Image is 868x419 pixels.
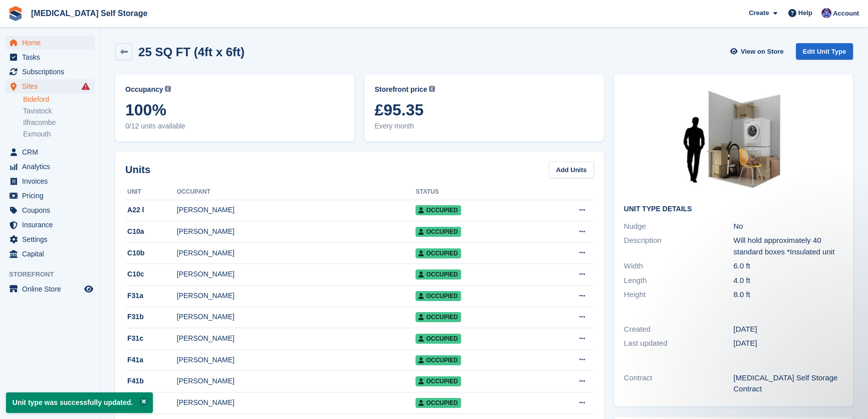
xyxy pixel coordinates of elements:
div: C10b [125,248,177,258]
span: CRM [22,145,82,159]
a: menu [5,36,95,50]
img: 25-sqft-unit.jpg [658,84,808,197]
div: [PERSON_NAME] [177,248,416,258]
th: Unit [125,184,177,200]
img: Helen Walker [821,8,831,18]
span: Invoices [22,174,82,188]
div: C10c [125,269,177,280]
div: [DATE] [733,338,843,349]
span: Coupons [22,203,82,217]
div: 6.0 ft [733,260,843,272]
a: View on Store [729,43,788,60]
h2: Units [125,162,150,177]
span: Online Store [22,282,82,296]
span: Occupied [415,205,461,215]
a: menu [5,232,95,246]
a: menu [5,247,95,261]
a: Exmouth [23,129,95,139]
span: 100% [125,101,344,119]
a: [MEDICAL_DATA] Self Storage [27,5,151,22]
div: Nudge [624,221,734,232]
span: 0/12 units available [125,121,344,131]
a: Preview store [83,283,95,295]
span: Occupied [415,248,461,258]
span: Storefront price [374,84,427,95]
div: F41a [125,355,177,365]
span: Occupied [415,334,461,344]
span: Subscriptions [22,65,82,79]
span: Settings [22,232,82,246]
div: [PERSON_NAME] [177,226,416,237]
a: menu [5,50,95,64]
div: Width [624,260,734,272]
div: [PERSON_NAME] [177,397,416,408]
h2: Unit Type details [624,205,843,213]
span: Every month [374,121,593,131]
div: Length [624,275,734,287]
span: View on Store [741,47,784,57]
div: [PERSON_NAME] [177,355,416,365]
a: Edit Unit Type [796,43,853,60]
div: [PERSON_NAME] [177,333,416,344]
span: Occupied [415,227,461,237]
span: Home [22,36,82,50]
h2: 25 SQ FT (4ft x 6ft) [138,45,245,59]
a: menu [5,145,95,159]
a: Add Units [549,162,593,178]
a: menu [5,282,95,296]
span: Analytics [22,160,82,174]
div: [PERSON_NAME] [177,205,416,215]
div: [PERSON_NAME] [177,269,416,280]
th: Status [415,184,537,200]
th: Occupant [177,184,416,200]
a: menu [5,189,95,203]
a: menu [5,160,95,174]
span: Storefront [9,269,100,280]
div: 8.0 ft [733,289,843,301]
div: [MEDICAL_DATA] Self Storage Contract [733,372,843,395]
a: Bideford [23,95,95,104]
i: Smart entry sync failures have occurred [82,82,90,90]
span: Occupied [415,291,461,301]
div: Last updated [624,338,734,349]
div: Created [624,324,734,335]
div: No [733,221,843,232]
div: F31b [125,312,177,322]
span: Occupied [415,355,461,365]
a: menu [5,203,95,217]
span: Capital [22,247,82,261]
span: Sites [22,79,82,93]
div: [PERSON_NAME] [177,376,416,386]
span: Tasks [22,50,82,64]
span: Create [749,8,769,18]
div: [PERSON_NAME] [177,291,416,301]
div: Height [624,289,734,301]
span: Occupancy [125,84,163,95]
p: Unit type was successfully updated. [6,392,153,413]
span: Occupied [415,376,461,386]
div: A22 l [125,205,177,215]
a: menu [5,79,95,93]
span: £95.35 [374,101,593,119]
div: C10a [125,226,177,237]
div: 4.0 ft [733,275,843,287]
div: F31c [125,333,177,344]
img: icon-info-grey-7440780725fd019a000dd9b08b2336e03edf1995a4989e88bcd33f0948082b44.svg [429,86,435,92]
div: Contract [624,372,734,395]
span: Occupied [415,312,461,322]
a: menu [5,65,95,79]
span: Occupied [415,269,461,280]
img: stora-icon-8386f47178a22dfd0bd8f6a31ec36ba5ce8667c1dd55bd0f319d3a0aa187defe.svg [8,6,23,21]
div: [DATE] [733,324,843,335]
div: Description [624,235,734,257]
span: Pricing [22,189,82,203]
div: F41b [125,376,177,386]
span: Occupied [415,398,461,408]
a: menu [5,218,95,232]
div: F31a [125,291,177,301]
a: Ilfracombe [23,118,95,127]
a: menu [5,174,95,188]
img: icon-info-grey-7440780725fd019a000dd9b08b2336e03edf1995a4989e88bcd33f0948082b44.svg [165,86,171,92]
div: [PERSON_NAME] [177,312,416,322]
span: Account [833,9,859,19]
